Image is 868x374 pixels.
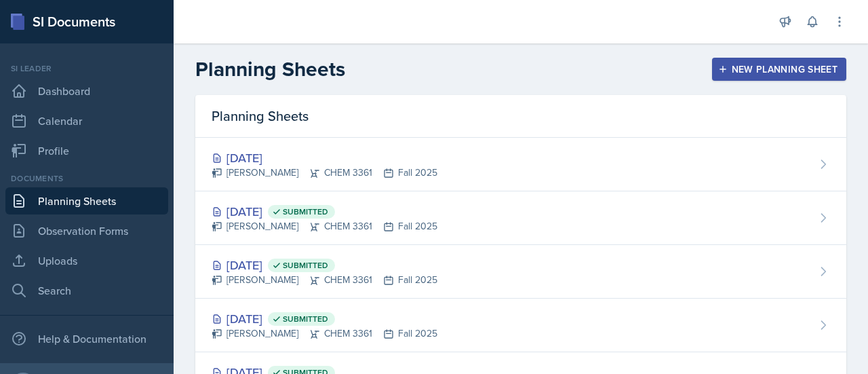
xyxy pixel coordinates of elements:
h2: Planning Sheets [195,57,345,81]
div: Help & Documentation [5,325,168,352]
button: New Planning Sheet [712,58,846,81]
a: [DATE] [PERSON_NAME]CHEM 3361Fall 2025 [195,138,846,191]
div: [PERSON_NAME] CHEM 3361 Fall 2025 [212,326,437,341]
a: Planning Sheets [5,187,168,214]
div: [DATE] [212,202,437,221]
a: Profile [5,137,168,164]
a: Dashboard [5,77,168,105]
div: [DATE] [212,310,437,328]
div: Documents [5,172,168,185]
a: Search [5,277,168,304]
a: Observation Forms [5,217,168,244]
a: Uploads [5,247,168,274]
a: [DATE] Submitted [PERSON_NAME]CHEM 3361Fall 2025 [195,299,846,352]
a: Calendar [5,107,168,134]
div: [PERSON_NAME] CHEM 3361 Fall 2025 [212,166,437,180]
span: Submitted [283,206,328,217]
span: Submitted [283,260,328,271]
div: [DATE] [212,149,437,167]
a: [DATE] Submitted [PERSON_NAME]CHEM 3361Fall 2025 [195,191,846,245]
span: Submitted [283,314,328,324]
div: [PERSON_NAME] CHEM 3361 Fall 2025 [212,273,437,287]
a: [DATE] Submitted [PERSON_NAME]CHEM 3361Fall 2025 [195,245,846,299]
div: Si leader [5,62,168,75]
div: Planning Sheets [195,95,846,138]
div: New Planning Sheet [721,64,837,75]
div: [DATE] [212,256,437,274]
div: [PERSON_NAME] CHEM 3361 Fall 2025 [212,219,437,233]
